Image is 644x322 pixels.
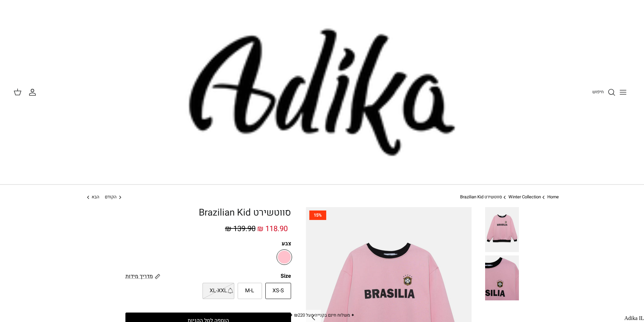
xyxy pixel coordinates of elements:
[628,298,644,314] img: oeaBr+Wkh+S7vS0zLeiSmeeJiCIgdHJhbnNmb3JtPSJ0cmFuc2xhdGUoMzEuMDAwMDAwLCAxNi4wMDAwMDApIj4NCiAgICAgI...
[125,272,153,280] span: מדריך מידות
[105,194,117,200] span: הקודם
[547,194,559,200] a: Home
[86,194,559,200] nav: Breadcrumbs
[225,223,256,234] span: 139.90 ₪
[272,287,284,295] span: XS-S
[86,194,100,200] a: הבא
[125,240,291,247] label: צבע
[281,272,291,280] legend: Size
[460,194,502,200] a: סווטשירט Brazilian Kid
[245,287,254,295] span: M-L
[125,207,291,219] h1: סווטשירט Brazilian Kid
[508,194,541,200] a: Winter Collection
[125,272,160,280] a: מדריך מידות
[592,88,616,96] a: חיפוש
[92,194,99,200] span: הבא
[210,287,227,295] span: XL-XXL
[616,85,630,100] button: Toggle menu
[592,89,604,95] span: חיפוש
[28,88,39,96] a: החשבון שלי
[167,7,476,177] img: Adika IL
[257,223,288,234] span: 118.90 ₪
[105,194,123,200] a: הקודם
